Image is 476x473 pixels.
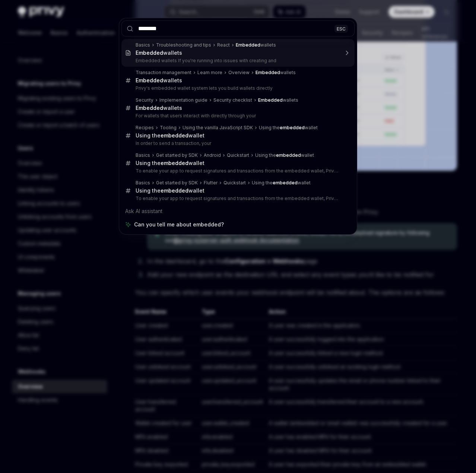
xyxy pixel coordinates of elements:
div: wallets [136,105,182,111]
div: wallets [136,77,182,84]
b: embedded [280,125,305,130]
div: Overview [228,70,250,76]
div: Tooling [160,125,177,131]
b: Embedded [258,97,283,103]
b: Embedded [256,70,280,75]
div: Using the wallet [136,160,204,166]
div: Using the wallet [136,187,204,194]
p: In order to send a transaction, your [136,140,339,146]
div: Get started by SDK [156,152,198,158]
b: embedded [161,187,188,194]
b: embedded [276,152,301,158]
div: wallets [256,70,296,76]
p: Embedded wallets If you're running into issues with creating and [136,58,339,64]
div: Implementation guide [159,97,207,103]
b: embedded [161,160,188,166]
div: Using the wallet [252,180,311,186]
span: Can you tell me about embedded? [134,221,224,228]
div: Recipes [136,125,154,131]
p: For wallets that users interact with directly through your [136,113,339,119]
p: To enable your app to request signatures and transactions from the embedded wallet, Privy Ethereum [136,196,339,201]
div: Quickstart [227,152,249,158]
div: wallets [136,50,182,56]
div: Get started by SDK [156,180,198,186]
p: Privy's embedded wallet system lets you build wallets directly [136,85,339,91]
b: Embedded [136,50,163,56]
div: Basics [136,152,150,158]
div: Basics [136,180,150,186]
b: embedded [161,132,188,139]
div: Troubleshooting and tips [156,42,211,48]
div: React [217,42,230,48]
div: wallets [236,42,276,48]
div: wallets [258,97,298,103]
div: Learn more [197,70,222,76]
div: Transaction management [136,70,191,76]
div: Using the wallet [255,152,314,158]
b: Embedded [136,77,163,83]
div: Flutter [204,180,218,186]
div: Security [136,97,153,103]
b: Embedded [236,42,260,48]
div: Security checklist [213,97,252,103]
div: ESC [334,25,348,32]
div: Using the vanilla JavaScript SDK [183,125,253,131]
div: Quickstart [223,180,246,186]
div: Android [204,152,221,158]
div: Ask AI assistant [121,204,355,218]
div: Using the wallet [259,125,318,131]
div: Using the wallet [136,132,204,139]
div: Basics [136,42,150,48]
b: Embedded [136,105,163,111]
p: To enable your app to request signatures and transactions from the embedded wallet, Privy Ethereum [136,168,339,174]
b: embedded [273,180,298,185]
